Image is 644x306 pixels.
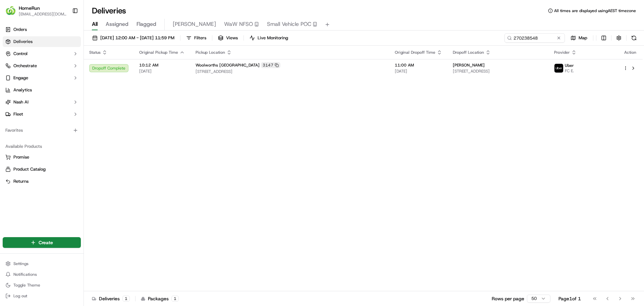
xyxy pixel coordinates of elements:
span: [STREET_ADDRESS] [453,69,543,74]
span: Control [13,51,28,57]
button: HomeRunHomeRun[EMAIL_ADDRESS][DOMAIN_NAME] [3,3,69,19]
button: Control [3,48,81,59]
span: Create [39,239,53,246]
div: Action [623,50,637,55]
button: Log out [3,291,81,301]
button: Toggle Theme [3,280,81,290]
div: Page 1 of 1 [558,295,581,302]
h1: Deliveries [92,5,126,16]
button: Live Monitoring [247,33,291,43]
span: Promise [13,154,29,160]
span: All times are displayed using AEST timezone [554,8,636,13]
span: WaW NFSO [224,20,253,28]
button: Nash AI [3,97,81,107]
span: Provider [554,50,570,55]
span: Original Pickup Time [139,50,178,55]
a: Analytics [3,85,81,95]
img: uber-new-logo.jpeg [554,64,563,73]
span: Notifications [13,272,37,277]
span: FC E. [565,68,574,74]
span: Views [226,35,238,41]
button: Filters [183,33,209,43]
button: Orchestrate [3,60,81,71]
button: HomeRun [19,5,40,11]
span: 11:00 AM [395,62,442,68]
div: Deliveries [92,295,130,302]
p: Rows per page [492,295,524,302]
span: Map [579,35,587,41]
span: Dropoff Location [453,50,484,55]
span: Flagged [137,20,156,28]
span: Product Catalog [13,166,46,172]
img: HomeRun [5,5,16,16]
a: Orders [3,24,81,35]
button: Returns [3,176,81,187]
span: [STREET_ADDRESS] [196,69,384,74]
div: 1 [171,296,179,302]
span: Settings [13,261,29,266]
a: Product Catalog [5,166,78,172]
span: Nash AI [13,99,29,105]
span: Orders [13,27,27,33]
button: Settings [3,259,81,268]
span: [DATE] [395,69,442,74]
span: [PERSON_NAME] [173,20,216,28]
button: Fleet [3,109,81,120]
button: Map [568,33,590,43]
button: Engage [3,73,81,83]
button: Product Catalog [3,164,81,175]
div: 3147 [261,62,280,68]
button: [DATE] 12:00 AM - [DATE] 11:59 PM [89,33,177,43]
div: Favorites [3,125,81,136]
a: Promise [5,154,78,160]
span: Deliveries [13,39,33,45]
span: Status [89,50,101,55]
input: Type to search [504,33,565,43]
div: 1 [122,296,130,302]
div: Available Products [3,141,81,152]
button: Promise [3,152,81,163]
span: Returns [13,178,29,184]
span: 10:12 AM [139,62,185,68]
button: Create [3,237,81,248]
span: Fleet [13,111,23,117]
span: Assigned [106,20,128,28]
span: Pickup Location [196,50,225,55]
span: Orchestrate [13,63,37,69]
span: All [92,20,98,28]
span: Filters [194,35,206,41]
span: [DATE] [139,69,185,74]
span: Uber [565,63,574,68]
button: Views [215,33,241,43]
button: Refresh [629,33,639,43]
a: Deliveries [3,36,81,47]
span: Woolworths [GEOGRAPHIC_DATA] [196,62,260,68]
span: Analytics [13,87,32,93]
button: Notifications [3,270,81,279]
span: Log out [13,293,27,299]
span: Toggle Theme [13,282,40,288]
span: Original Dropoff Time [395,50,435,55]
span: Small Vehicle POC [267,20,311,28]
span: Live Monitoring [258,35,288,41]
span: [DATE] 12:00 AM - [DATE] 11:59 PM [100,35,174,41]
button: [EMAIL_ADDRESS][DOMAIN_NAME] [19,11,67,17]
span: [PERSON_NAME] [453,62,485,68]
span: Engage [13,75,28,81]
a: Returns [5,178,78,184]
div: Packages [141,295,179,302]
